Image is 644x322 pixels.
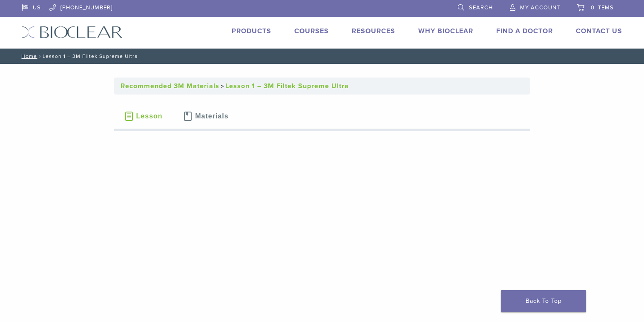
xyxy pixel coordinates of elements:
span: 0 items [591,4,614,11]
span: / [37,54,43,58]
a: Lesson 1 – 3M Filtek Supreme Ultra [225,82,349,90]
a: Contact Us [576,27,622,35]
span: Search [469,4,493,11]
a: Resources [352,27,395,35]
nav: Lesson 1 – 3M Filtek Supreme Ultra [15,49,629,64]
span: Lesson [136,113,163,120]
a: Home [19,53,37,59]
img: Bioclear [22,26,123,38]
a: Recommended 3M Materials [121,82,219,90]
a: Find A Doctor [496,27,553,35]
span: Materials [195,113,228,120]
a: Back To Top [501,290,586,312]
a: Products [232,27,271,35]
a: Why Bioclear [418,27,473,35]
a: Courses [294,27,329,35]
span: My Account [520,4,560,11]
